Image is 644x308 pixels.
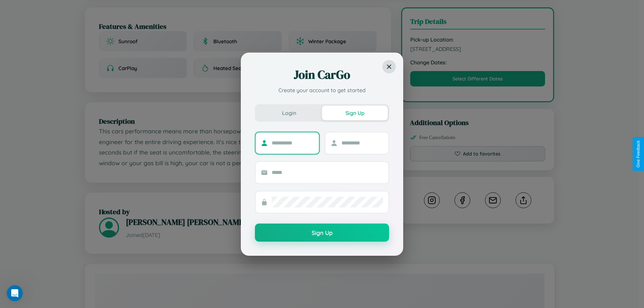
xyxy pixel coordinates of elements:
button: Login [256,106,322,120]
h2: Join CarGo [255,67,389,83]
div: Give Feedback [636,140,641,168]
iframe: Intercom live chat [7,285,23,301]
button: Sign Up [255,224,389,242]
p: Create your account to get started [255,86,389,94]
button: Sign Up [322,106,388,120]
